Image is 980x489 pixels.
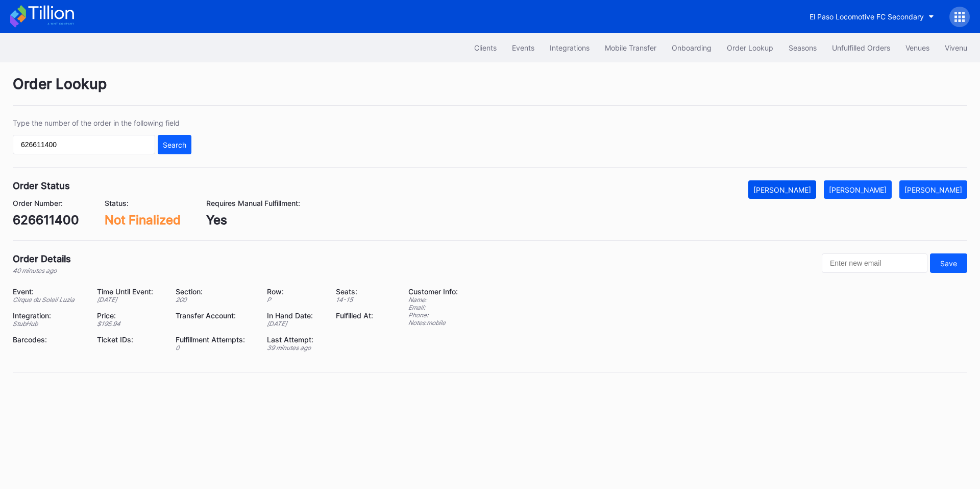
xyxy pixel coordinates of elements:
[267,320,323,328] div: [DATE]
[97,311,163,320] div: Price:
[898,38,937,57] button: Venues
[206,199,300,207] div: Requires Manual Fulfillment:
[267,287,323,296] div: Row:
[158,135,191,154] button: Search
[13,296,84,304] div: Cirque du Soleil Luzia
[176,296,255,304] div: 200
[905,43,929,52] div: Venues
[832,43,890,52] div: Unfulfilled Orders
[13,311,84,320] div: Integration:
[940,259,957,268] div: Save
[810,12,924,21] div: El Paso Locomotive FC Secondary
[719,38,781,57] button: Order Lookup
[97,320,163,328] div: $ 195.94
[13,287,84,296] div: Event:
[789,43,817,52] div: Seasons
[97,335,163,344] div: Ticket IDs:
[937,38,975,57] button: Vivenu
[105,199,181,207] div: Status:
[408,296,458,304] div: Name:
[336,311,383,320] div: Fulfilled At:
[267,335,323,344] div: Last Attempt:
[945,43,967,52] div: Vivenu
[13,335,84,344] div: Barcodes:
[829,185,887,194] div: [PERSON_NAME]
[408,311,458,319] div: Phone:
[267,311,323,320] div: In Hand Date:
[664,38,719,57] button: Onboarding
[13,135,155,154] input: GT59662
[408,304,458,311] div: Email:
[467,38,504,57] button: Clients
[13,320,84,328] div: StubHub
[13,75,967,106] div: Order Lookup
[176,311,255,320] div: Transfer Account:
[336,287,383,296] div: Seats:
[605,43,656,52] div: Mobile Transfer
[267,344,323,352] div: 39 minutes ago
[542,38,597,57] button: Integrations
[13,253,71,264] div: Order Details
[105,213,181,227] div: Not Finalized
[550,43,590,52] div: Integrations
[474,43,497,52] div: Clients
[930,253,967,273] button: Save
[899,180,967,199] button: [PERSON_NAME]
[748,180,816,199] button: [PERSON_NAME]
[176,335,255,344] div: Fulfillment Attempts:
[13,267,71,274] div: 40 minutes ago
[824,180,892,199] button: [PERSON_NAME]
[802,7,942,26] button: El Paso Locomotive FC Secondary
[97,287,163,296] div: Time Until Event:
[904,185,962,194] div: [PERSON_NAME]
[672,43,712,52] div: Onboarding
[267,296,323,304] div: P
[176,344,255,352] div: 0
[13,180,70,191] div: Order Status
[206,213,300,227] div: Yes
[822,253,927,273] input: Enter new email
[97,296,163,304] div: [DATE]
[781,38,824,57] button: Seasons
[597,38,664,57] button: Mobile Transfer
[512,43,534,52] div: Events
[336,296,383,304] div: 14 - 15
[824,38,898,57] button: Unfulfilled Orders
[408,319,458,327] div: Notes: mobile
[176,287,255,296] div: Section:
[163,141,186,149] div: Search
[727,43,773,52] div: Order Lookup
[753,185,811,194] div: [PERSON_NAME]
[504,38,542,57] button: Events
[13,199,79,207] div: Order Number:
[13,119,191,127] div: Type the number of the order in the following field
[408,287,458,296] div: Customer Info:
[13,213,79,227] div: 626611400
